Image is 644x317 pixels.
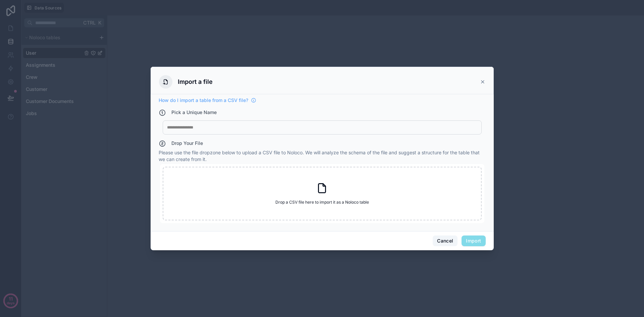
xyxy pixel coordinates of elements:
span: How do I import a table from a CSV file? [159,97,248,104]
a: How do I import a table from a CSV file? [159,97,256,104]
button: Cancel [433,235,458,246]
div: Please use the file dropzone below to upload a CSV file to Noloco. We will analyze the schema of ... [159,140,486,226]
h4: Pick a Unique Name [171,109,217,116]
h4: Drop Your File [171,140,203,147]
span: Drop a CSV file here to import it as a Noloco table [275,200,369,205]
h3: Import a file [178,77,213,87]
